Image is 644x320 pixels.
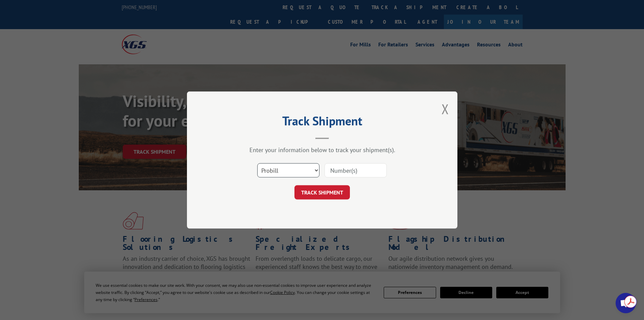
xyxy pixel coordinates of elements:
[616,293,636,313] div: Open chat
[325,163,387,177] input: Number(s)
[442,100,449,118] button: Close modal
[221,146,424,154] div: Enter your information below to track your shipment(s).
[221,116,424,129] h2: Track Shipment
[294,185,350,199] button: TRACK SHIPMENT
